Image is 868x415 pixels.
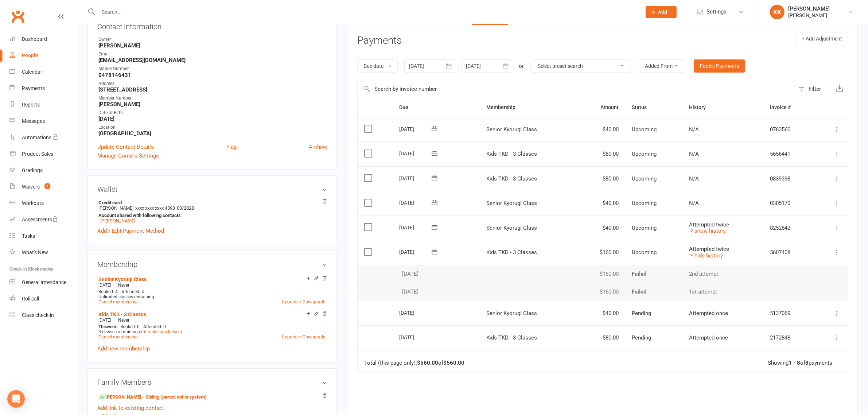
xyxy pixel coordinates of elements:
a: Reports [9,97,77,113]
div: Mobile Number [98,65,327,72]
a: Cancel membership [98,299,138,305]
div: [DATE] [399,148,433,159]
td: 2172848 [763,325,815,350]
span: Never [118,318,129,323]
a: Upgrade / Downgrade [282,334,325,340]
div: Automations [22,135,51,140]
span: [DATE] [98,318,111,323]
div: Showing of payments [768,360,832,366]
div: Date of Birth [98,109,327,116]
div: Location [98,124,327,131]
div: Workouts [22,200,44,206]
span: Upcoming [632,175,657,182]
span: Never [118,283,129,288]
div: [PERSON_NAME] [788,5,830,12]
span: Kids TKD - 3 Classes [486,249,537,256]
span: Booked: 4 [98,289,118,294]
a: Dashboard [9,31,77,47]
a: Calendar [9,64,77,80]
a: Kids TKD - 3 Classes [98,311,146,317]
span: [DATE] [98,283,111,288]
button: Due date [357,59,398,73]
span: Upcoming [632,200,657,206]
a: Messages [9,113,77,129]
a: Add new membership [97,345,150,352]
span: Attempted twice [689,246,729,252]
span: N/A [689,175,699,182]
a: Add link to existing contact [97,404,164,412]
strong: 8 [805,360,809,366]
h3: Contact information [97,20,327,31]
span: 03/2028 [177,205,194,211]
a: Cancel membership [98,334,138,340]
span: Upcoming [632,126,657,133]
td: 2nd attempt [683,265,763,283]
div: Payments [22,85,45,91]
button: + Add Adjustment [795,32,848,45]
span: Senior Kyorugi Class [486,126,537,133]
span: Senior Kyorugi Class [486,200,537,206]
button: Added From [638,59,685,73]
div: Roll call [22,296,39,302]
span: N/A [689,126,699,133]
div: [DATE] [399,246,433,257]
span: Kids TKD - 3 Classes [486,334,537,341]
a: General attendance kiosk mode [9,274,77,291]
span: N/A [689,151,699,157]
div: [DATE] [399,222,433,233]
th: Invoice # [763,98,815,117]
span: N/A [689,200,699,206]
td: $80.00 [577,325,625,350]
span: Upcoming [632,151,657,157]
strong: [PERSON_NAME] [98,101,327,108]
span: This [98,324,107,329]
td: 5137069 [763,301,815,326]
div: Dashboard [22,36,47,42]
th: Amount [577,98,625,117]
span: Settings [707,4,727,20]
td: 0305170 [763,191,815,216]
strong: 0478146431 [98,72,327,78]
input: Search by invoice number [358,80,795,98]
div: What's New [22,249,48,255]
span: Pending [632,334,651,341]
th: Membership [480,98,576,117]
div: [PERSON_NAME] [788,12,830,19]
a: What's New [9,244,77,261]
td: 1st attempt [683,283,763,301]
div: [DATE] [399,172,433,184]
a: Senior Kyorugi Class [98,276,147,282]
td: $40.00 [577,301,625,326]
a: Payments [9,80,77,97]
div: [DATE] [399,123,433,135]
div: [DATE] [399,307,433,318]
input: Search... [96,7,636,17]
a: [PERSON_NAME] - Sibling (parent not in system) [98,393,207,401]
span: xxxx xxxx xxxx 4393 [135,205,175,211]
a: Product Sales [9,146,77,162]
td: $40.00 [577,117,625,142]
div: Address [98,80,327,87]
a: show history [689,228,726,234]
span: 1 [44,183,50,189]
td: 5656441 [763,141,815,166]
td: $80.00 [577,141,625,166]
div: Member Number [98,95,327,102]
a: Upgrade / Downgrade [282,299,325,305]
a: (+ 6 make-up classes) [139,329,182,334]
strong: [EMAIL_ADDRESS][DOMAIN_NAME] [98,57,327,63]
li: [PERSON_NAME] [97,199,327,225]
span: Upcoming [632,249,657,256]
span: 3 classes remaining [98,329,138,334]
button: Add [646,6,677,18]
th: Status [625,98,683,117]
div: Gradings [22,167,43,173]
button: Filter [795,80,831,98]
td: Failed [625,265,683,283]
div: [DATE] [399,331,433,343]
span: Kids TKD - 3 Classes [486,175,537,182]
span: Senior Kyorugi Class [486,310,537,317]
td: $160.00 [577,240,625,265]
div: People [22,53,38,58]
span: Attempted twice [689,221,729,228]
